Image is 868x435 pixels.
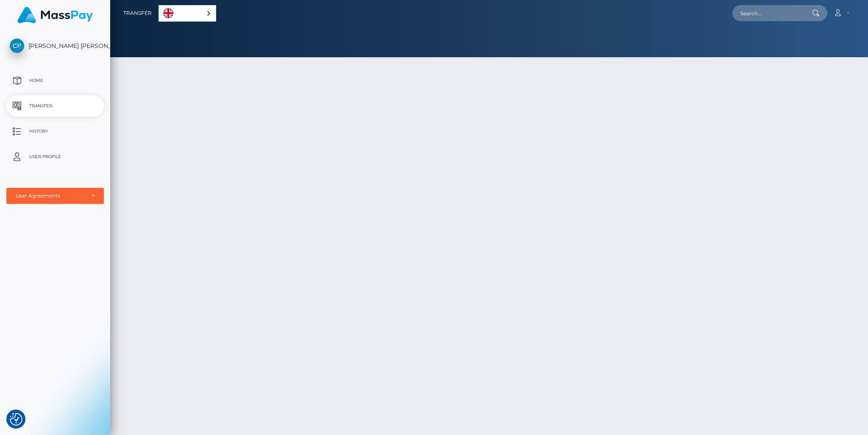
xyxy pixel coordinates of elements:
a: History [6,121,104,142]
a: English [159,6,216,21]
div: User Agreements [16,192,85,199]
button: User Agreements [6,188,104,204]
button: Consent Preferences [10,413,22,426]
a: Transfer [123,4,152,22]
img: MassPay [17,7,93,23]
p: Transfer [10,100,100,112]
p: User Profile [10,151,100,163]
a: User Profile [6,146,104,167]
input: Search... [732,5,812,21]
aside: Language selected: English [159,5,216,22]
div: Language [159,5,216,22]
p: Home [10,74,100,87]
img: Revisit consent button [10,413,22,426]
a: Home [6,70,104,91]
p: History [10,125,100,138]
a: Transfer [6,95,104,117]
span: [PERSON_NAME] [PERSON_NAME] [6,42,104,50]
